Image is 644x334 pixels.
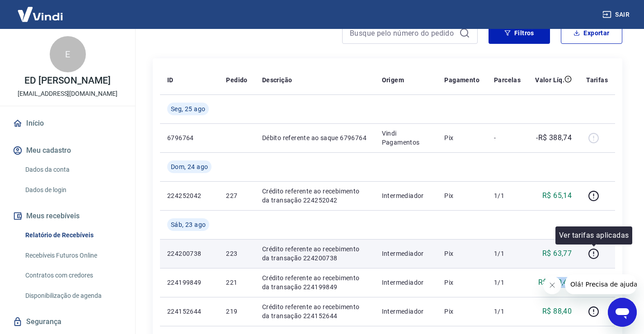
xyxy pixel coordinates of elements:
[542,306,572,317] p: R$ 88,40
[262,187,367,205] p: Crédito referente ao recebimento da transação 224252042
[262,245,367,263] p: Crédito referente ao recebimento da transação 224200738
[11,206,124,226] button: Meus recebíveis
[226,75,247,85] p: Pedido
[171,220,206,229] span: Sáb, 23 ago
[536,132,572,143] p: -R$ 388,74
[565,274,637,294] iframe: Mensagem da empresa
[262,302,367,320] p: Crédito referente ao recebimento da transação 224152644
[18,89,118,99] p: [EMAIL_ADDRESS][DOMAIN_NAME]
[444,75,479,85] p: Pagamento
[444,191,479,200] p: Pix
[382,249,430,258] p: Intermediador
[226,307,247,316] p: 219
[542,190,572,201] p: R$ 65,14
[11,141,124,160] button: Meu cadastro
[444,307,479,316] p: Pix
[167,133,212,142] p: 6796764
[167,191,212,200] p: 224252042
[543,276,561,294] iframe: Fechar mensagem
[167,307,212,316] p: 224152644
[226,191,247,200] p: 227
[22,246,124,265] a: Recebíveis Futuros Online
[262,75,292,85] p: Descrição
[22,181,124,199] a: Dados de login
[601,6,633,23] button: Sair
[561,22,622,44] button: Exportar
[608,298,637,327] iframe: Botão para abrir a janela de mensagens
[489,22,550,44] button: Filtros
[494,278,521,287] p: 1/1
[494,307,521,316] p: 1/1
[586,75,608,85] p: Tarifas
[11,0,70,28] img: Vindi
[559,230,629,241] p: Ver tarifas aplicadas
[542,248,572,259] p: R$ 63,77
[22,226,124,245] a: Relatório de Recebíveis
[22,287,124,305] a: Disponibilização de agenda
[538,277,572,288] p: R$ 110,44
[167,278,212,287] p: 224199849
[494,75,521,85] p: Parcelas
[24,76,111,85] p: ED [PERSON_NAME]
[382,307,430,316] p: Intermediador
[167,249,212,258] p: 224200738
[262,133,367,142] p: Débito referente ao saque 6796764
[382,75,404,85] p: Origem
[494,191,521,200] p: 1/1
[22,160,124,179] a: Dados da conta
[11,312,124,332] a: Segurança
[262,273,367,292] p: Crédito referente ao recebimento da transação 224199849
[382,278,430,287] p: Intermediador
[171,162,208,171] span: Dom, 24 ago
[494,133,521,142] p: -
[167,75,174,85] p: ID
[171,104,205,113] span: Seg, 25 ago
[535,75,564,85] p: Valor Líq.
[350,26,456,40] input: Busque pelo número do pedido
[11,113,124,133] a: Início
[444,133,479,142] p: Pix
[494,249,521,258] p: 1/1
[444,249,479,258] p: Pix
[226,278,247,287] p: 221
[382,191,430,200] p: Intermediador
[50,36,86,72] div: E
[22,266,124,285] a: Contratos com credores
[382,129,430,147] p: Vindi Pagamentos
[226,249,247,258] p: 223
[5,6,76,14] span: Olá! Precisa de ajuda?
[444,278,479,287] p: Pix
